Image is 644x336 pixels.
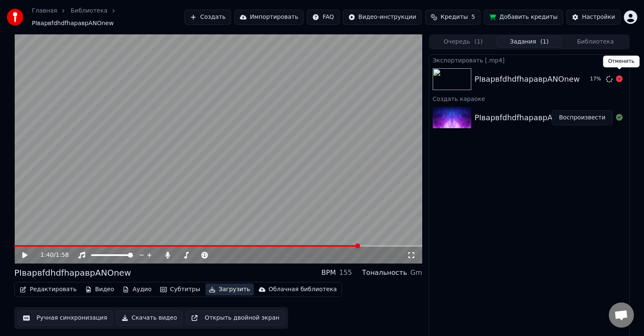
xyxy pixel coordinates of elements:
[425,10,480,25] button: Кредиты5
[70,7,107,15] a: Библиотека
[475,112,580,124] div: PIварвfdhdfhараврANOnew
[32,19,114,28] span: PIварвfdhdfhараврANOnew
[14,267,131,279] div: PIварвfdhdfhараврANOnew
[441,13,468,21] span: Кредиты
[157,284,204,295] button: Субтитры
[32,7,184,28] nav: breadcrumb
[184,10,231,25] button: Создать
[582,13,615,21] div: Настройки
[590,76,602,83] div: 17 %
[496,36,563,48] button: Задания
[540,38,549,46] span: ( 1 )
[430,36,496,48] button: Очередь
[410,268,422,278] div: Gm
[307,10,339,25] button: FAQ
[362,268,407,278] div: Тональность
[429,55,629,65] div: Экспортировать [.mp4]
[475,73,580,85] div: PIварвfdhdfhараврANOnew
[82,284,118,295] button: Видео
[41,251,61,259] div: /
[471,13,475,21] span: 5
[7,9,23,26] img: youka
[205,284,254,295] button: Загрузить
[269,285,337,294] div: Облачная библиотека
[32,7,57,15] a: Главная
[429,93,629,103] div: Создать караоке
[116,310,183,326] button: Скачать видео
[41,251,54,259] span: 1:40
[234,10,304,25] button: Импортировать
[18,310,113,326] button: Ручная синхронизация
[119,284,155,295] button: Аудио
[609,302,634,328] a: Открытый чат
[186,310,285,326] button: Открыть двойной экран
[603,56,639,67] div: Отменить
[562,36,628,48] button: Библиотека
[56,251,69,259] span: 1:58
[343,10,422,25] button: Видео-инструкции
[339,268,352,278] div: 155
[566,10,621,25] button: Настройки
[474,38,483,46] span: ( 1 )
[322,268,336,278] div: BPM
[552,110,613,125] button: Воспроизвести
[484,10,563,25] button: Добавить кредиты
[16,284,80,295] button: Редактировать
